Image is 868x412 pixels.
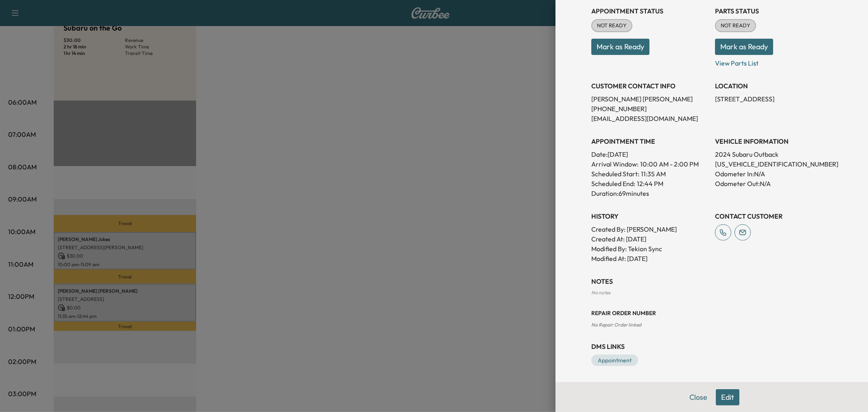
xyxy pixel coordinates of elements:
[591,254,708,263] p: Modified At : [DATE]
[591,309,832,317] h3: Repair Order number
[591,211,708,221] h3: History
[715,94,832,104] p: [STREET_ADDRESS]
[715,149,832,159] p: 2024 Subaru Outback
[591,136,708,146] h3: APPOINTMENT TIME
[591,94,708,104] p: [PERSON_NAME] [PERSON_NAME]
[715,211,832,221] h3: CONTACT CUSTOMER
[637,179,663,188] p: 12:44 PM
[591,244,708,254] p: Modified By : Tekion Sync
[591,188,708,198] p: Duration: 69 minutes
[715,169,832,179] p: Odometer In: N/A
[640,159,699,169] span: 10:00 AM - 2:00 PM
[715,136,832,146] h3: VEHICLE INFORMATION
[684,389,713,405] button: Close
[592,22,632,30] span: NOT READY
[591,289,832,296] div: No notes
[591,234,708,244] p: Created At : [DATE]
[591,276,832,286] h3: NOTES
[591,322,641,328] span: No Repair Order linked
[591,159,708,169] p: Arrival Window:
[591,114,708,123] p: [EMAIL_ADDRESS][DOMAIN_NAME]
[591,179,635,188] p: Scheduled End:
[715,159,832,169] p: [US_VEHICLE_IDENTIFICATION_NUMBER]
[716,22,755,30] span: NOT READY
[715,39,773,55] button: Mark as Ready
[591,355,638,366] a: Appointment
[591,104,708,114] p: [PHONE_NUMBER]
[591,6,708,16] h3: Appointment Status
[591,39,649,55] button: Mark as Ready
[715,6,832,16] h3: Parts Status
[716,389,739,405] button: Edit
[591,149,708,159] p: Date: [DATE]
[591,169,639,179] p: Scheduled Start:
[591,81,708,91] h3: CUSTOMER CONTACT INFO
[715,81,832,91] h3: LOCATION
[591,224,708,234] p: Created By : [PERSON_NAME]
[591,342,832,351] h3: DMS Links
[715,55,832,68] p: View Parts List
[715,179,832,188] p: Odometer Out: N/A
[641,169,666,179] p: 11:35 AM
